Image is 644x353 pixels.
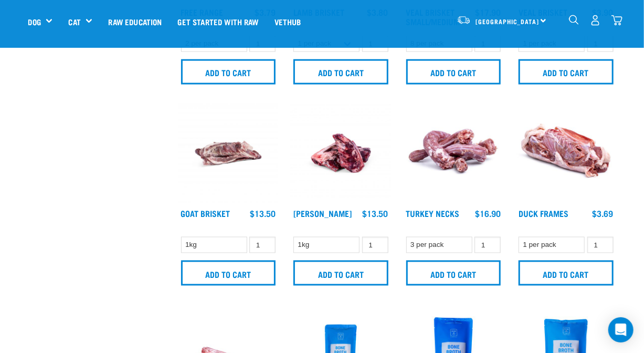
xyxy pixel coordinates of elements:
a: Vethub [267,1,309,43]
input: 1 [587,237,614,253]
img: van-moving.png [457,15,471,25]
div: $13.50 [250,209,276,218]
a: Turkey Necks [406,211,460,215]
div: $16.90 [475,209,501,218]
img: Venison Brisket Bone 1662 [291,103,391,204]
input: Add to cart [406,59,501,85]
div: $3.69 [593,209,614,218]
input: Add to cart [519,59,614,85]
span: [GEOGRAPHIC_DATA] [476,19,540,23]
input: Add to cart [519,261,614,286]
div: $13.50 [363,209,388,218]
input: Add to cart [293,59,388,85]
img: 1259 Turkey Necks 01 [404,103,504,204]
img: home-icon-1@2x.png [569,15,579,25]
img: Goat Brisket [178,103,279,204]
input: 1 [474,237,501,253]
input: Add to cart [406,261,501,286]
a: Cat [68,16,80,28]
a: Get started with Raw [170,1,267,43]
a: Duck Frames [519,211,568,215]
a: Raw Education [100,1,170,43]
a: Goat Brisket [181,211,230,215]
div: Open Intercom Messenger [608,317,634,342]
img: user.png [590,15,601,26]
input: 1 [362,237,388,253]
input: Add to cart [181,59,276,85]
input: Add to cart [293,261,388,286]
img: Whole Duck Frame [516,103,616,204]
img: home-icon@2x.png [611,15,622,26]
input: 1 [249,237,276,253]
a: Dog [28,16,41,28]
a: [PERSON_NAME] [293,211,352,215]
input: Add to cart [181,261,276,286]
